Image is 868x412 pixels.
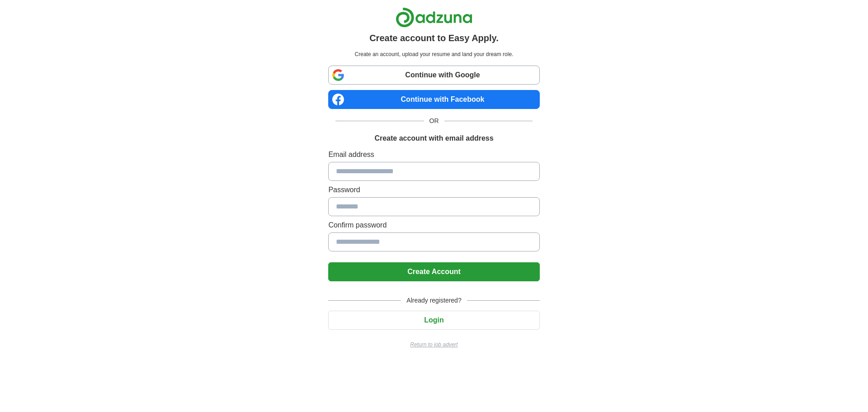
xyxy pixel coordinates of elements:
label: Confirm password [328,220,539,231]
a: Return to job advert [328,341,539,349]
label: Email address [328,149,539,160]
a: Login [328,316,539,324]
a: Continue with Facebook [328,90,539,109]
h1: Create account with email address [374,133,493,144]
h1: Create account to Easy Apply. [369,31,499,45]
p: Create an account, upload your resume and land your dream role. [330,50,538,58]
span: Already registered? [401,296,467,305]
span: OR [424,116,444,126]
img: Adzuna logo [396,7,472,28]
button: Login [328,311,539,330]
a: Continue with Google [328,66,539,85]
button: Create Account [328,262,539,281]
label: Password [328,185,539,195]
